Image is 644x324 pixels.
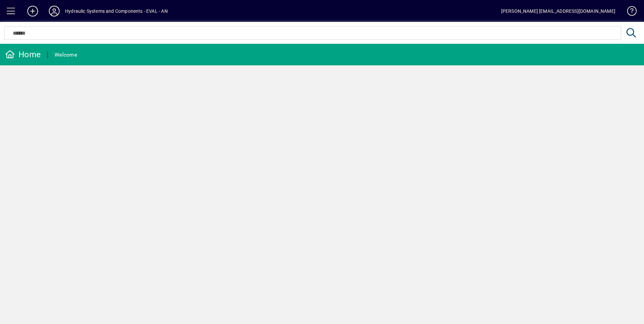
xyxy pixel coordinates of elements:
[5,49,41,60] div: Home
[43,5,65,17] button: Profile
[65,6,168,17] div: Hydraulic Systems and Components - EVAL - AN
[22,5,43,17] button: Add
[501,6,615,17] div: [PERSON_NAME] [EMAIL_ADDRESS][DOMAIN_NAME]
[55,50,77,60] div: Welcome
[622,1,636,23] a: Knowledge Base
